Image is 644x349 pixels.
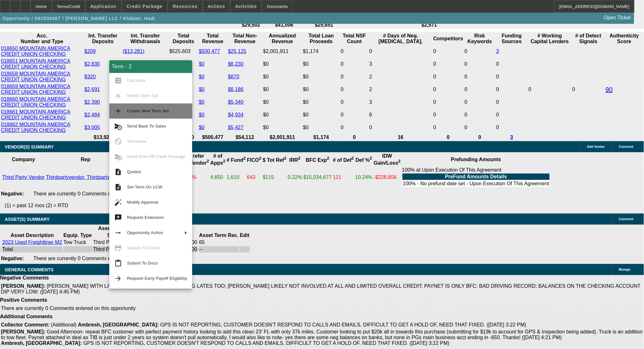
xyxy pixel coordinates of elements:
[464,122,495,134] td: 0
[306,157,329,163] b: BFC Exp
[369,134,432,141] th: 16
[114,229,122,237] mat-icon: arrow_right_alt
[114,260,122,267] mat-icon: content_paste
[464,58,495,70] td: 0
[199,112,205,117] a: $0
[619,217,634,221] span: Comment
[5,217,50,222] span: ASSET(S) SUMMARY
[114,183,122,191] mat-icon: description
[1,322,50,327] b: Collector Comment:
[572,33,605,45] th: # of Detect Signals
[114,122,122,130] mat-icon: cancel_schedule_send
[263,49,302,54] div: $2,001,911
[85,87,100,92] a: $2,691
[433,122,464,134] td: 0
[496,96,528,108] td: 0
[228,74,240,79] a: $870
[127,200,159,205] span: Modify Approval
[85,0,121,12] button: Application
[259,156,261,161] sup: 2
[210,153,225,166] b: # of Apps
[3,16,155,21] span: Opportunity / 092500467 / [PERSON_NAME] LLC / Khdaier, Hadi
[228,49,247,54] a: $25,125
[464,134,495,141] th: 0
[127,215,164,220] span: Request Extension
[1,329,643,340] span: Good Afternoon- repeat BFC customer with perfect payment history looking to add this clean 23' FL...
[1,191,24,196] b: Negative:
[247,167,262,188] td: 643
[605,33,643,45] th: Authenticity Score
[84,134,122,141] th: $13,929
[93,246,136,253] td: Third Party Vendor
[199,134,227,141] th: $500,477
[199,99,205,105] a: $0
[433,45,464,57] td: 0
[46,174,125,180] a: Thirdpartyvendor, Thirdpartyvendor
[403,181,549,187] td: 100% - No prefund date set - Upon Execution Of This Agreement
[263,87,302,92] div: $0
[210,167,226,188] td: 4,650
[263,61,302,67] div: $0
[199,87,205,92] a: $0
[127,124,166,128] span: Send Back To Sales
[369,45,432,57] td: 0
[1,329,45,334] b: [PERSON_NAME]:
[327,156,329,161] sup: 2
[199,125,205,130] a: $0
[33,191,168,196] span: There are currently 0 Comments entered on this opportunity
[1,46,70,57] a: 018650 MOUNTAIN AMERICA CREDIT UNION CHECKING
[496,109,528,121] td: 0
[402,167,550,188] div: 100% at Upon Execution Of This Agreement
[160,322,526,327] span: GPS IS NOT REPORTING, CUSTOMER DOESN'T RESPOND TO CALLS AND EMAILS, DIFFICULT TO GET A HOLD OF, N...
[227,157,246,163] b: # Fund
[369,58,432,70] td: 3
[369,33,432,45] th: # Days of Neg. [MEDICAL_DATA].
[85,74,96,79] a: $320
[263,74,302,80] div: $0
[127,276,187,281] span: Request Early Payoff Eligibility
[303,134,340,141] th: $1,174
[169,33,198,45] th: Total Deposits
[168,0,202,12] button: Resources
[333,167,354,188] td: 121
[464,45,495,57] td: 0
[93,239,136,246] td: Third Party Vendor
[114,275,122,282] mat-icon: arrow_forward
[85,99,100,105] a: $2,390
[369,96,432,108] td: 3
[284,156,286,161] sup: 2
[263,125,302,130] div: $0
[109,60,192,73] div: Term - 2
[5,203,644,208] p: (1) = past 12 mos (2) = RTD
[51,322,77,327] span: (Additional)
[228,134,262,141] th: $54,112
[341,71,369,83] td: 0
[601,12,634,23] a: Open Ticket
[12,157,35,162] b: Company
[114,168,122,176] mat-icon: request_quote
[223,159,225,164] sup: 2
[496,71,528,83] td: 0
[606,86,613,93] a: 90
[303,83,340,95] td: $0
[2,174,44,180] a: Third Party Vendor
[496,83,528,95] td: 0
[341,122,369,134] td: 0
[122,33,168,45] th: Int. Transfer Withdrawals
[341,134,369,141] th: 0
[199,74,205,79] a: $0
[1,306,136,311] span: There are currently 0 Comments entered on this opportunity
[235,4,257,9] span: Activities
[98,226,141,231] b: Asset Information
[464,83,495,95] td: 0
[433,109,464,121] td: 0
[572,45,605,134] td: 0
[127,185,162,189] span: Set Term On LCW
[529,87,532,92] span: 0
[240,232,250,239] th: Edit
[203,0,230,12] button: Actions
[1,84,70,95] a: 018659 MOUNTAIN AMERICA CREDIT UNION CHECKING
[1,122,70,133] a: 018662 MOUNTAIN AMERICA CREDIT UNION CHECKING
[341,109,369,121] td: 0
[127,169,141,174] span: Quotes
